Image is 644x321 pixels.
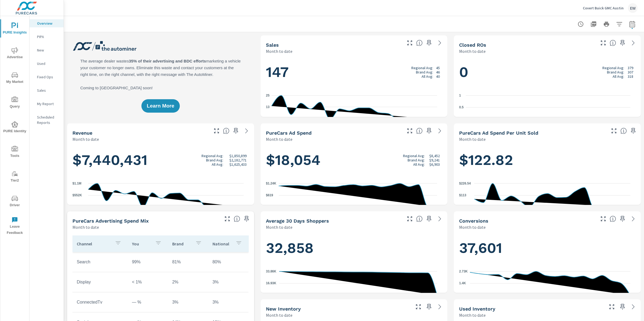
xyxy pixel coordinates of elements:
[620,128,627,134] span: Average cost of advertising per each vehicle sold at the dealer over the selected date range. The...
[30,19,64,27] div: Overview
[229,158,247,162] p: $2,182,771
[266,312,292,318] p: Month to date
[266,193,273,197] text: $619
[405,215,414,223] button: Make Fullscreen
[266,224,292,230] p: Month to date
[599,39,608,47] button: Make Fullscreen
[132,241,151,246] p: You
[601,19,612,29] button: Print Report
[2,195,28,208] span: Driver
[459,281,466,285] text: 1.4K
[128,296,168,309] td: — %
[266,48,292,54] p: Month to date
[425,302,433,311] span: Save this to your personalized report
[208,296,248,309] td: 3%
[128,255,168,269] td: 99%
[583,6,624,10] p: Covert Buick GMC Austin
[459,239,635,257] h1: 37,601
[429,162,440,167] p: $6,903
[588,19,599,29] button: "Export Report to PDF"
[618,302,627,311] span: Save this to your personalized report
[223,128,229,134] span: Total sales revenue over the selected date range. [Source: This data is sourced from the dealer’s...
[172,241,191,246] p: Brand
[30,100,64,108] div: My Report
[72,151,249,169] h1: $7,440,431
[266,269,276,273] text: 33.86K
[72,296,128,309] td: ConnectedTv
[37,61,59,66] p: Used
[223,215,232,223] button: Make Fullscreen
[37,88,59,93] p: Sales
[608,302,616,311] button: Make Fullscreen
[266,93,270,97] text: 25
[72,193,82,197] text: $552K
[37,74,59,80] p: Fixed Ops
[628,74,633,79] p: 318
[425,39,433,47] span: Save this to your personalized report
[459,48,486,54] p: Month to date
[229,162,247,167] p: $1,625,433
[242,127,251,135] a: See more details in report
[2,217,28,236] span: Leave Feedback
[599,215,608,223] button: Make Fullscreen
[30,46,64,54] div: New
[459,42,486,48] h5: Closed ROs
[425,215,433,223] span: Save this to your personalized report
[242,215,251,223] span: Save this to your personalized report
[266,306,301,312] h5: New Inventory
[168,255,208,269] td: 81%
[436,70,440,74] p: 46
[436,39,444,47] a: See more details in report
[208,255,248,269] td: 80%
[425,127,433,135] span: Save this to your personalized report
[411,66,433,70] p: Regional Avg:
[629,39,638,47] a: See more details in report
[613,74,624,79] p: All Avg:
[628,3,638,13] div: EW
[459,193,466,197] text: $113
[72,218,149,224] h5: PureCars Advertising Spend Mix
[2,72,28,85] span: My Market
[416,70,433,74] p: Brand Avg:
[266,130,312,136] h5: PureCars Ad Spend
[459,151,635,169] h1: $122.82
[459,306,495,312] h5: Used Inventory
[128,275,168,289] td: < 1%
[459,136,486,142] p: Month to date
[629,302,638,311] a: See more details in report
[436,127,444,135] a: See more details in report
[30,73,64,81] div: Fixed Ops
[629,127,638,135] span: Save this to your personalized report
[206,158,223,162] p: Brand Avg:
[405,39,414,47] button: Make Fullscreen
[436,215,444,223] a: See more details in report
[234,216,240,222] span: This table looks at how you compare to the amount of budget you spend per channel as opposed to y...
[266,218,329,224] h5: Average 30 Days Shoppers
[459,130,538,136] h5: PureCars Ad Spend Per Unit Sold
[614,19,625,29] button: Apply Filters
[629,215,638,223] a: See more details in report
[610,40,616,46] span: Number of Repair Orders Closed by the selected dealership group over the selected time range. [So...
[436,302,444,311] a: See more details in report
[37,115,59,125] p: Scheduled Reports
[208,275,248,289] td: 3%
[405,127,414,135] button: Make Fullscreen
[229,154,247,158] p: $1,850,899
[459,218,488,224] h5: Conversions
[459,93,461,97] text: 1
[459,224,486,230] p: Month to date
[72,136,99,142] p: Month to date
[72,255,128,269] td: Search
[429,154,440,158] p: $8,452
[37,34,59,39] p: PIPA
[602,66,624,70] p: Regional Avg:
[2,171,28,184] span: Tier2
[266,281,276,285] text: 16.93K
[2,23,28,36] span: PURE Insights
[266,239,442,257] h1: 32,858
[77,241,111,246] p: Channel
[413,162,425,167] p: All Avg:
[232,127,240,135] span: Save this to your personalized report
[168,275,208,289] td: 2%
[37,21,59,26] p: Overview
